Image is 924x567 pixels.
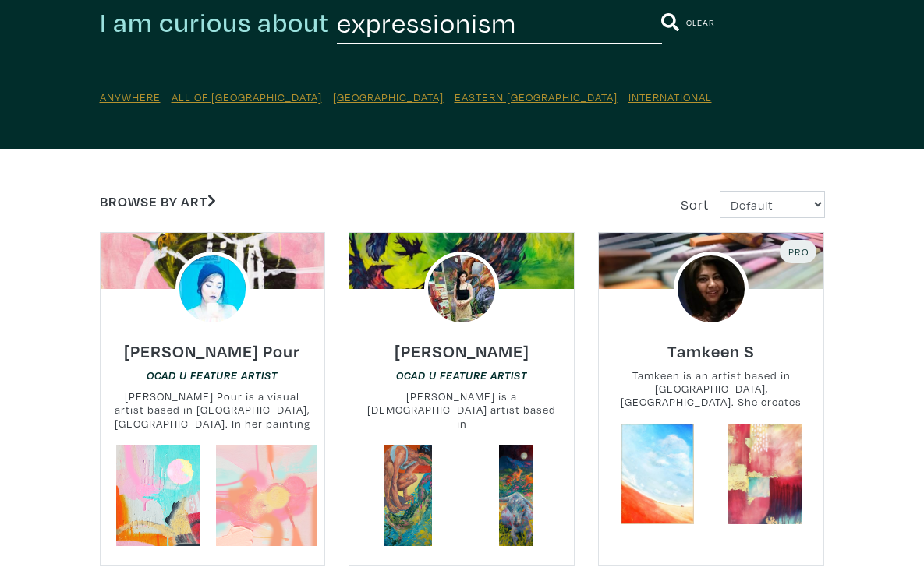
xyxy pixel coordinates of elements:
[667,340,755,361] h6: Tamkeen S
[100,192,216,210] a: Browse by Art
[455,90,618,104] a: Eastern [GEOGRAPHIC_DATA]
[175,252,250,326] img: phpThumb.php
[172,90,322,104] a: All of [GEOGRAPHIC_DATA]
[667,336,755,354] a: Tamkeen S
[147,368,278,382] a: OCAD U Feature Artist
[674,252,749,326] img: phpThumb.php
[681,195,709,213] span: Sort
[333,90,444,104] a: [GEOGRAPHIC_DATA]
[124,340,300,361] h6: [PERSON_NAME] Pour
[100,90,161,104] a: Anywhere
[396,368,527,382] a: OCAD U Feature Artist
[124,336,300,354] a: [PERSON_NAME] Pour
[147,369,278,382] em: OCAD U Feature Artist
[686,16,715,28] small: Clear
[787,245,809,258] span: Pro
[628,90,712,104] a: International
[396,369,527,382] em: OCAD U Feature Artist
[686,13,715,31] a: Clear
[424,252,499,326] img: phpThumb.php
[100,5,330,40] h2: I am curious about
[395,340,529,361] h6: [PERSON_NAME]
[599,368,823,410] small: Tamkeen is an artist based in [GEOGRAPHIC_DATA], [GEOGRAPHIC_DATA]. She creates landscape, still ...
[101,389,325,431] small: [PERSON_NAME] Pour is a visual artist based in [GEOGRAPHIC_DATA], [GEOGRAPHIC_DATA]. In her paint...
[349,389,574,431] small: [PERSON_NAME] is a [DEMOGRAPHIC_DATA] artist based in [GEOGRAPHIC_DATA]/[GEOGRAPHIC_DATA], curren...
[395,336,529,354] a: [PERSON_NAME]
